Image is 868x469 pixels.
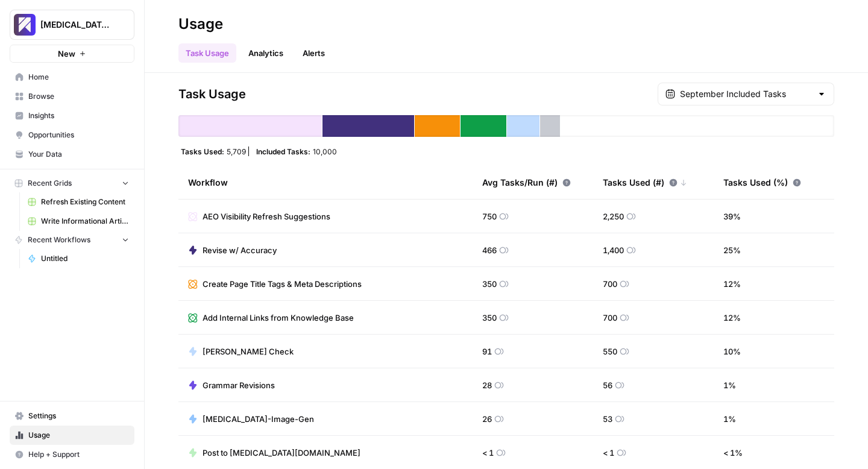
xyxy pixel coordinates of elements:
span: Add Internal Links from Knowledge Base [203,312,354,324]
span: [MEDICAL_DATA] - Test [40,19,113,31]
div: Workflow [188,166,463,199]
a: Untitled [22,249,134,268]
a: Refresh Existing Content [22,192,134,212]
span: [PERSON_NAME] Check [203,345,294,357]
a: [MEDICAL_DATA]-Image-Gen [188,413,314,425]
span: Grammar Revisions [203,379,275,391]
span: Usage [28,430,129,441]
span: 750 [482,210,497,222]
span: < 1 [603,447,614,459]
span: Post to [MEDICAL_DATA][DOMAIN_NAME] [203,447,360,459]
a: [PERSON_NAME] Check [188,345,294,357]
a: Task Usage [178,43,236,63]
span: Opportunities [28,130,129,140]
span: Included Tasks: [256,146,310,156]
a: Post to [MEDICAL_DATA][DOMAIN_NAME] [188,447,360,459]
a: Usage [10,426,134,445]
span: 466 [482,244,497,256]
span: [MEDICAL_DATA]-Image-Gen [203,413,314,425]
span: 56 [603,379,612,391]
span: 12 % [723,278,741,290]
a: Settings [10,406,134,426]
span: 5,709 [227,146,246,156]
span: Tasks Used: [181,146,224,156]
span: 26 [482,413,492,425]
span: Write Informational Article [41,216,129,227]
span: 53 [603,413,612,425]
span: Revise w/ Accuracy [203,244,277,256]
span: 700 [603,312,617,324]
a: Your Data [10,145,134,164]
div: Tasks Used (%) [723,166,801,199]
button: Recent Workflows [10,231,134,249]
span: Refresh Existing Content [41,197,129,207]
button: Recent Grids [10,174,134,192]
span: Browse [28,91,129,102]
span: 91 [482,345,492,357]
span: 1,400 [603,244,624,256]
span: 350 [482,312,497,324]
span: 1 % [723,379,736,391]
span: 39 % [723,210,741,222]
span: 1 % [723,413,736,425]
span: Insights [28,110,129,121]
a: Analytics [241,43,291,63]
a: Grammar Revisions [188,379,275,391]
span: 550 [603,345,617,357]
button: New [10,45,134,63]
a: Revise w/ Accuracy [188,244,277,256]
span: 10 % [723,345,741,357]
span: Recent Grids [28,178,72,189]
input: September Included Tasks [680,88,812,100]
div: Usage [178,14,223,34]
span: 700 [603,278,617,290]
span: New [58,48,75,60]
span: < 1 [482,447,494,459]
div: Avg Tasks/Run (#) [482,166,571,199]
span: 12 % [723,312,741,324]
span: < 1 % [723,447,743,459]
span: Settings [28,411,129,421]
span: Task Usage [178,86,246,102]
button: Alerts [295,43,332,63]
a: Browse [10,87,134,106]
a: Insights [10,106,134,125]
span: Recent Workflows [28,234,90,245]
span: Create Page Title Tags & Meta Descriptions [203,278,362,290]
button: Workspace: Overjet - Test [10,10,134,40]
a: Opportunities [10,125,134,145]
span: 350 [482,278,497,290]
span: 28 [482,379,492,391]
span: Help + Support [28,449,129,460]
div: Tasks Used (#) [603,166,687,199]
a: Home [10,68,134,87]
span: Home [28,72,129,83]
a: Write Informational Article [22,212,134,231]
span: 2,250 [603,210,624,222]
span: 10,000 [313,146,337,156]
span: Untitled [41,253,129,264]
img: Overjet - Test Logo [14,14,36,36]
span: AEO Visibility Refresh Suggestions [203,210,330,222]
span: Your Data [28,149,129,160]
button: Help + Support [10,445,134,464]
span: 25 % [723,244,741,256]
